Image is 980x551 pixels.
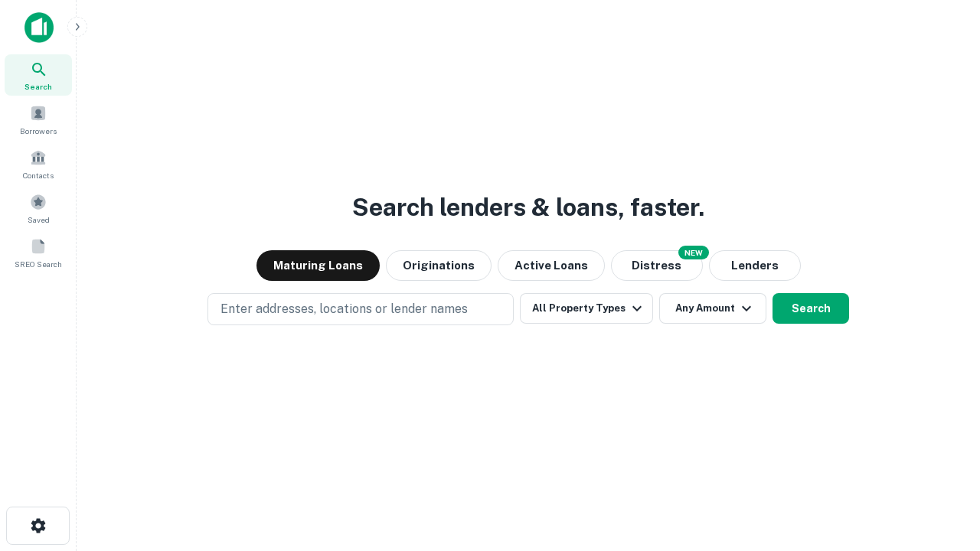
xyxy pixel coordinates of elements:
[28,214,50,226] span: Saved
[5,54,72,96] a: Search
[520,293,653,324] button: All Property Types
[256,250,380,281] button: Maturing Loans
[386,250,492,281] button: Originations
[611,250,703,281] button: Search distressed loans with lien and other non-mortgage details.
[5,232,72,273] a: SREO Search
[20,125,57,137] span: Borrowers
[352,189,704,226] h3: Search lenders & loans, faster.
[207,293,514,325] button: Enter addresses, locations or lender names
[678,246,709,259] div: NEW
[773,293,849,324] button: Search
[220,300,468,318] p: Enter addresses, locations or lender names
[15,258,62,270] span: SREO Search
[5,99,72,140] a: Borrowers
[24,80,52,93] span: Search
[23,169,54,181] span: Contacts
[5,143,72,184] a: Contacts
[5,187,72,229] a: Saved
[659,293,766,324] button: Any Amount
[709,250,801,281] button: Lenders
[498,250,605,281] button: Active Loans
[24,12,54,43] img: capitalize-icon.png
[903,429,980,502] iframe: Chat Widget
